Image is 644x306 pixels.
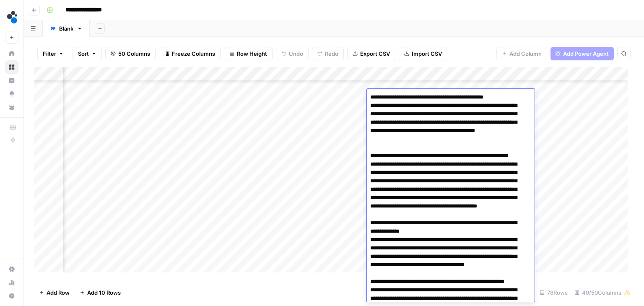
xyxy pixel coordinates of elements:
a: Insights [5,74,18,87]
img: spot.ai Logo [5,10,20,25]
button: Add Column [496,47,547,60]
div: Blank [59,24,73,33]
button: Add Power Agent [551,47,614,60]
a: Settings [5,262,18,276]
span: Redo [325,49,338,58]
span: Add Row [47,288,70,297]
button: Redo [312,47,344,60]
a: Usage [5,276,18,289]
button: Help + Support [5,289,18,303]
button: Import CSV [399,47,447,60]
span: 50 Columns [118,49,150,58]
button: Workspace: spot.ai [5,7,18,28]
span: Add Power Agent [563,49,609,58]
span: Export CSV [360,49,390,58]
button: 50 Columns [105,47,156,60]
button: Row Height [224,47,273,60]
div: 49/50 Columns [571,286,634,299]
span: Import CSV [412,49,442,58]
a: Blank [43,20,90,37]
button: Sort [73,47,102,60]
button: Undo [276,47,309,60]
span: Row Height [237,49,267,58]
a: Your Data [5,101,18,114]
span: Undo [289,49,303,58]
span: Add Column [509,49,542,58]
button: Export CSV [347,47,395,60]
a: Opportunities [5,87,18,101]
span: Sort [78,49,89,58]
a: Browse [5,60,18,74]
div: 78 Rows [536,286,571,299]
button: Add Row [34,286,75,299]
button: Freeze Columns [159,47,221,60]
span: Freeze Columns [172,49,215,58]
button: Add 10 Rows [75,286,126,299]
button: Filter [37,47,69,60]
span: Add 10 Rows [87,288,121,297]
a: Home [5,47,18,60]
span: Filter [43,49,56,58]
